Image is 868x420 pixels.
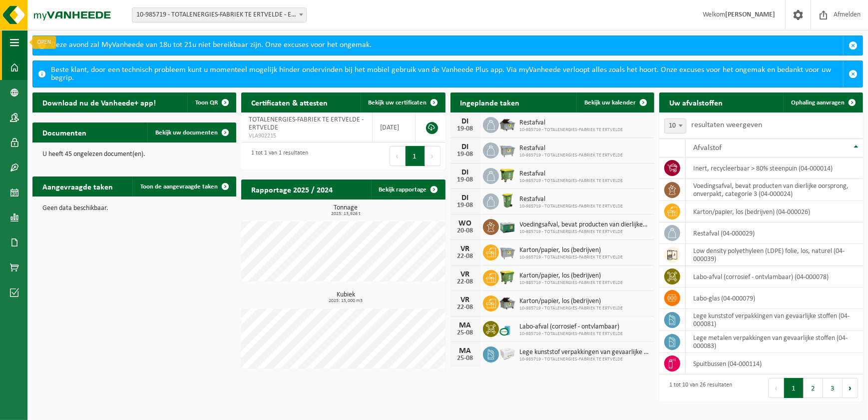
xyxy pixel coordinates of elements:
[520,127,623,133] span: 10-985719 - TOTALENERGIES-FABRIEK TE ERTVELDE
[783,92,862,112] a: Ophaling aanvragen
[576,92,653,112] a: Bekijk uw kalender
[455,296,475,304] div: VR
[520,254,623,260] span: 10-985719 - TOTALENERGIES-FABRIEK TE ERTVELDE
[455,117,475,125] div: DI
[42,205,226,212] p: Geen data beschikbaar.
[132,7,307,22] span: 10-985719 - TOTALENERGIES-FABRIEK TE ERTVELDE - ERTVELDE
[241,92,338,112] h2: Certificaten & attesten
[499,319,516,336] img: LP-OT-00060-CU
[455,125,475,132] div: 19-08
[51,36,843,55] div: Deze avond zal MyVanheede van 18u tot 21u niet bereikbaar zijn. Onze excuses voor het ongemak.
[499,243,516,260] img: WB-2500-GAL-GY-01
[32,92,166,112] h2: Download nu de Vanheede+ app!
[686,309,863,331] td: lege kunststof verpakkingen van gevaarlijke stoffen (04-000081)
[520,323,623,331] span: Labo-afval (corrosief - ontvlambaar)
[686,266,863,287] td: labo-afval (corrosief - ontvlambaar) (04-000078)
[520,305,623,311] span: 10-985719 - TOTALENERGIES-FABRIEK TE ERTVELDE
[520,152,623,158] span: 10-985719 - TOTALENERGIES-FABRIEK TE ERTVELDE
[584,99,636,106] span: Bekijk uw kalender
[768,378,784,398] button: Previous
[155,129,218,136] span: Bekijk uw documenten
[791,99,845,106] span: Ophaling aanvragen
[241,179,343,199] h2: Rapportage 2025 / 2024
[499,166,516,183] img: WB-1100-HPE-GN-50
[520,356,649,362] span: 10-985719 - TOTALENERGIES-FABRIEK TE ERTVELDE
[455,321,475,329] div: MA
[390,146,406,166] button: Previous
[499,141,516,158] img: WB-2500-GAL-GY-01
[520,221,649,229] span: Voedingsafval, bevat producten van dierlijke oorsprong, onverpakt, categorie 3
[246,204,445,216] h3: Tonnage
[455,151,475,158] div: 19-08
[686,201,863,222] td: karton/papier, los (bedrijven) (04-000026)
[455,219,475,227] div: WO
[455,245,475,253] div: VR
[804,378,823,398] button: 2
[691,121,762,129] label: resultaten weergeven
[520,229,649,235] span: 10-985719 - TOTALENERGIES-FABRIEK TE ERTVELDE
[686,287,863,309] td: labo-glas (04-000079)
[784,378,804,398] button: 1
[686,353,863,374] td: spuitbussen (04-000114)
[132,176,235,196] a: Toon de aangevraagde taken
[425,146,440,166] button: Next
[520,203,623,209] span: 10-985719 - TOTALENERGIES-FABRIEK TE ERTVELDE
[51,61,843,87] div: Beste klant, door een technisch probleem kunt u momenteel mogelijk hinder ondervinden bij het mob...
[455,253,475,260] div: 22-08
[450,92,530,112] h2: Ingeplande taken
[520,195,623,203] span: Restafval
[249,132,364,140] span: VLA902215
[455,304,475,311] div: 22-08
[140,183,218,190] span: Toon de aangevraagde taken
[686,331,863,353] td: lege metalen verpakkingen van gevaarlijke stoffen (04-000083)
[32,122,96,142] h2: Documenten
[373,112,416,142] td: [DATE]
[665,119,686,133] span: 10
[686,179,863,201] td: voedingsafval, bevat producten van dierlijke oorsprong, onverpakt, categorie 3 (04-000024)
[187,92,235,112] button: Toon QR
[455,355,475,362] div: 25-08
[659,92,733,112] h2: Uw afvalstoffen
[246,291,445,303] h3: Kubiek
[371,179,444,199] a: Bekijk rapportage
[520,178,623,184] span: 10-985719 - TOTALENERGIES-FABRIEK TE ERTVELDE
[455,168,475,176] div: DI
[406,146,425,166] button: 1
[499,345,516,362] img: PB-LB-0680-HPE-GY-02
[686,244,863,266] td: low density polyethyleen (LDPE) folie, los, naturel (04-000039)
[455,202,475,209] div: 19-08
[823,378,843,398] button: 3
[249,116,364,131] span: TOTALENERGIES-FABRIEK TE ERTVELDE - ERTVELDE
[455,329,475,336] div: 25-08
[686,157,863,179] td: inert, recycleerbaar > 80% steenpuin (04-000014)
[520,297,623,305] span: Karton/papier, los (bedrijven)
[246,298,445,303] span: 2025: 15,000 m3
[520,170,623,178] span: Restafval
[499,294,516,311] img: WB-5000-GAL-GY-01
[455,227,475,234] div: 20-08
[147,122,235,142] a: Bekijk uw documenten
[520,331,623,337] span: 10-985719 - TOTALENERGIES-FABRIEK TE ERTVELDE
[725,11,775,18] strong: [PERSON_NAME]
[246,211,445,216] span: 2025: 13,926 t
[455,143,475,151] div: DI
[693,144,722,152] span: Afvalstof
[455,278,475,285] div: 22-08
[499,217,516,234] img: PB-LB-0680-HPE-GN-01
[132,8,306,22] span: 10-985719 - TOTALENERGIES-FABRIEK TE ERTVELDE - ERTVELDE
[520,272,623,280] span: Karton/papier, los (bedrijven)
[499,192,516,209] img: WB-0240-HPE-GN-50
[686,222,863,244] td: restafval (04-000029)
[455,194,475,202] div: DI
[520,348,649,356] span: Lege kunststof verpakkingen van gevaarlijke stoffen
[455,270,475,278] div: VR
[499,268,516,285] img: WB-1100-HPE-GN-50
[520,246,623,254] span: Karton/papier, los (bedrijven)
[455,347,475,355] div: MA
[42,151,226,158] p: U heeft 45 ongelezen document(en).
[664,377,732,399] div: 1 tot 10 van 26 resultaten
[195,99,218,106] span: Toon QR
[499,115,516,132] img: WB-5000-GAL-GY-01
[246,145,308,167] div: 1 tot 1 van 1 resultaten
[520,144,623,152] span: Restafval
